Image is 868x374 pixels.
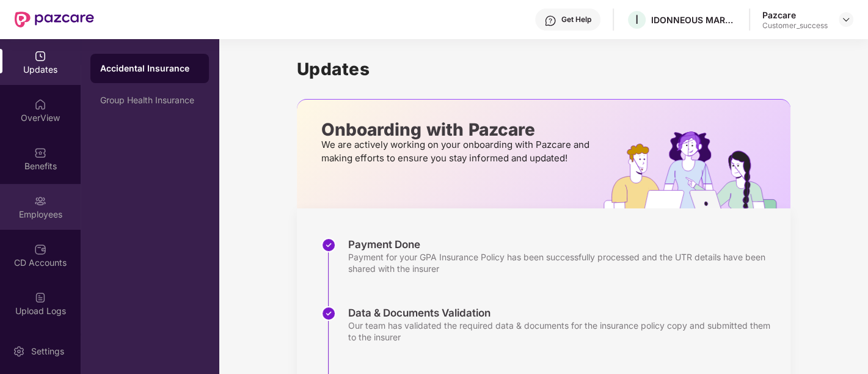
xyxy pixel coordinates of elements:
[762,9,828,21] div: Pazcare
[841,15,851,24] img: svg+xml;base64,PHN2ZyBpZD0iRHJvcGRvd24tMzJ4MzIiIHhtbG5zPSJodHRwOi8vd3d3LnczLm9yZy8yMDAwL3N2ZyIgd2...
[321,306,336,321] img: svg+xml;base64,PHN2ZyBpZD0iU3RlcC1Eb25lLTMyeDMyIiB4bWxucz0iaHR0cDovL3d3dy53My5vcmcvMjAwMC9zdmciIH...
[544,15,556,27] img: svg+xml;base64,PHN2ZyBpZD0iSGVscC0zMngzMiIgeG1sbnM9Imh0dHA6Ly93d3cudzMub3JnLzIwMDAvc3ZnIiB3aWR0aD...
[348,251,778,274] div: Payment for your GPA Insurance Policy has been successfully processed and the UTR details have be...
[561,15,591,24] div: Get Help
[27,345,68,358] div: Settings
[34,195,46,207] img: svg+xml;base64,PHN2ZyBpZD0iRW1wbG95ZWVzIiB4bWxucz0iaHR0cDovL3d3dy53My5vcmcvMjAwMC9zdmciIHdpZHRoPS...
[15,12,94,28] img: New Pazcare Logo
[651,14,737,26] div: IDONNEOUS MARKETING SERVICES PRIVATE LIMITED ( [GEOGRAPHIC_DATA])
[297,59,790,79] h1: Updates
[348,320,778,343] div: Our team has validated the required data & documents for the insurance policy copy and submitted ...
[762,21,828,31] div: Customer_success
[348,238,778,251] div: Payment Done
[100,95,199,105] div: Group Health Insurance
[321,124,593,135] p: Onboarding with Pazcare
[604,131,790,208] img: hrOnboarding
[34,147,46,159] img: svg+xml;base64,PHN2ZyBpZD0iQmVuZWZpdHMiIHhtbG5zPSJodHRwOi8vd3d3LnczLm9yZy8yMDAwL3N2ZyIgd2lkdGg9Ij...
[100,62,199,75] div: Accidental Insurance
[321,238,336,252] img: svg+xml;base64,PHN2ZyBpZD0iU3RlcC1Eb25lLTMyeDMyIiB4bWxucz0iaHR0cDovL3d3dy53My5vcmcvMjAwMC9zdmciIH...
[321,138,593,165] p: We are actively working on your onboarding with Pazcare and making efforts to ensure you stay inf...
[34,291,46,304] img: svg+xml;base64,PHN2ZyBpZD0iVXBsb2FkX0xvZ3MiIGRhdGEtbmFtZT0iVXBsb2FkIExvZ3MiIHhtbG5zPSJodHRwOi8vd3...
[34,98,46,111] img: svg+xml;base64,PHN2ZyBpZD0iSG9tZSIgeG1sbnM9Imh0dHA6Ly93d3cudzMub3JnLzIwMDAvc3ZnIiB3aWR0aD0iMjAiIG...
[34,243,46,255] img: svg+xml;base64,PHN2ZyBpZD0iQ0RfQWNjb3VudHMiIGRhdGEtbmFtZT0iQ0QgQWNjb3VudHMiIHhtbG5zPSJodHRwOi8vd3...
[348,306,778,320] div: Data & Documents Validation
[34,50,46,62] img: svg+xml;base64,PHN2ZyBpZD0iVXBkYXRlZCIgeG1sbnM9Imh0dHA6Ly93d3cudzMub3JnLzIwMDAvc3ZnIiB3aWR0aD0iMj...
[13,345,25,358] img: svg+xml;base64,PHN2ZyBpZD0iU2V0dGluZy0yMHgyMCIgeG1sbnM9Imh0dHA6Ly93d3cudzMub3JnLzIwMDAvc3ZnIiB3aW...
[635,12,638,27] span: I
